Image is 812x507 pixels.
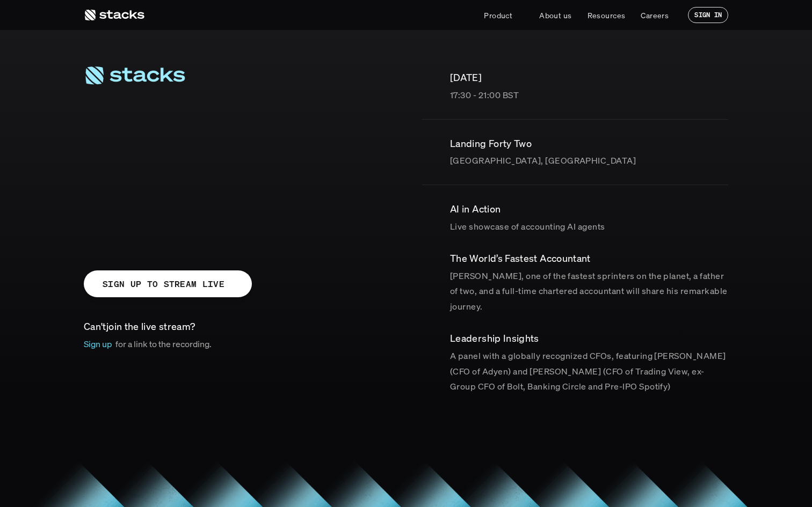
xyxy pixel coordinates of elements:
p: Product [484,10,512,21]
p: ​Leadership Insights [450,330,728,346]
p: A panel with a globally recognized CFOs, featuring [PERSON_NAME] (CFO of Adyen) and [PERSON_NAME]... [450,348,728,394]
span: t [307,148,323,196]
span: i [295,148,307,196]
p: SIGN IN [694,11,722,19]
p: Landing Forty Two [450,136,728,151]
p: [DATE] [450,70,728,85]
p: AI in Action [450,201,728,217]
p: 17:30 - 21:00 BST [450,87,728,103]
a: SIGN IN [688,7,728,23]
p: Sign up [84,336,112,352]
span: A [84,148,121,196]
p: join the live stream? [84,319,390,334]
p: for a link to the recording. [115,336,212,352]
p: [PERSON_NAME], one of the fastest sprinters on the planet, a father of two, and a full-time chart... [450,268,728,314]
span: u [175,148,204,196]
a: About us [533,5,578,25]
span: m [249,148,295,196]
a: Careers [634,5,675,25]
p: Live showcase of accounting AI agents [450,219,728,234]
p: SIGN UP TO STREAM LIVE [103,276,224,292]
p: Event RSVPs closed. Want to join online? [84,245,390,260]
p: [GEOGRAPHIC_DATA], [GEOGRAPHIC_DATA] [450,153,728,168]
p: Resources [588,10,626,21]
span: S [147,148,175,196]
a: Resources [581,5,632,25]
p: An invite-only forum for finance leaders on Applied AI. [84,161,390,177]
p: Careers [641,10,669,21]
span: m [204,148,249,196]
p: ​Together with EQT Ventures and General Catalyst, we are hosting the Stacks AI Summit, an after-w... [84,187,390,233]
span: Can't [84,320,106,333]
p: About us [539,10,571,21]
p: ​The World’s Fastest Accountant [450,251,728,266]
span: I [121,148,137,196]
